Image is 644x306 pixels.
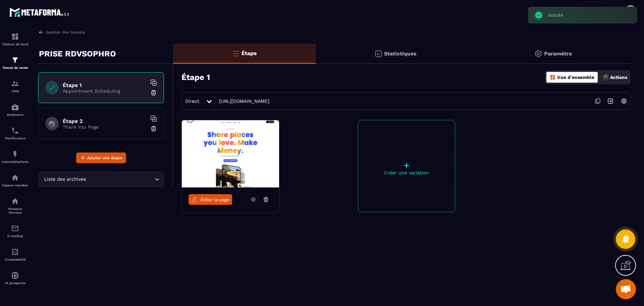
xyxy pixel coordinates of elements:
[63,124,147,130] p: Thank You Page
[38,29,85,35] a: Gestion des tunnels
[2,258,29,261] p: Comptabilité
[603,74,609,80] img: actions.d6e523a2.png
[150,89,157,96] img: trash
[63,118,147,124] h6: Étape 2
[374,50,382,58] img: stats.20deebd0.svg
[182,120,279,187] img: image
[11,56,19,64] img: formation
[2,234,29,238] p: E-mailing
[2,243,29,266] a: accountantaccountantComptabilité
[2,28,29,51] a: formationformationTableau de bord
[2,160,29,164] p: Automatisations
[2,98,29,122] a: automationsautomationsWebinaire
[11,80,19,88] img: formation
[2,183,29,187] p: Espace membre
[11,224,19,232] img: email
[358,161,455,170] p: +
[2,113,29,117] p: Webinaire
[87,176,153,183] input: Search for option
[2,122,29,145] a: schedulerschedulerPlanificateur
[2,75,29,98] a: formationformationCRM
[618,95,630,107] img: setting-w.858f3a88.svg
[241,50,257,56] p: Étape
[150,125,157,132] img: trash
[2,136,29,140] p: Planificateur
[11,197,19,205] img: social-network
[9,6,70,18] img: logo
[63,88,147,94] p: Appointment Scheduling
[11,174,19,182] img: automations
[11,33,19,41] img: formation
[2,145,29,169] a: automationsautomationsAutomatisations
[544,50,572,57] p: Paramètre
[38,29,44,35] img: arrow
[2,169,29,192] a: automationsautomationsEspace membre
[2,192,29,219] a: social-networksocial-networkRéseaux Sociaux
[216,98,269,104] a: [URL][DOMAIN_NAME]
[11,127,19,135] img: scheduler
[185,98,199,104] span: Direct
[11,103,19,111] img: automations
[232,49,240,57] img: bars-o.4a397970.svg
[2,66,29,70] p: Tunnel de vente
[534,50,542,58] img: setting-gr.5f69749f.svg
[2,89,29,93] p: CRM
[2,281,29,285] p: IA prospects
[39,47,116,60] p: PRISE RDVSOPHRO
[557,75,594,80] p: Vue d'ensemble
[43,176,87,183] span: Liste des archives
[87,155,122,161] span: Ajouter une étape
[2,42,29,46] p: Tableau de bord
[181,73,210,82] h3: Étape 1
[11,271,19,279] img: automations
[201,197,229,202] span: Éditer la page
[384,50,417,57] p: Statistiques
[2,51,29,75] a: formationformationTunnel de vente
[550,74,556,80] img: dashboard-orange.40269519.svg
[610,75,627,80] p: Actions
[76,152,126,163] button: Ajouter une étape
[189,194,232,205] a: Éditer la page
[2,207,29,214] p: Réseaux Sociaux
[11,150,19,158] img: automations
[604,95,617,107] img: arrow-next.bcc2205e.svg
[63,82,147,88] h6: Étape 1
[2,219,29,243] a: emailemailE-mailing
[11,248,19,256] img: accountant
[616,279,636,299] a: Ouvrir le chat
[38,172,164,187] div: Search for option
[358,170,455,175] p: Créer une variation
